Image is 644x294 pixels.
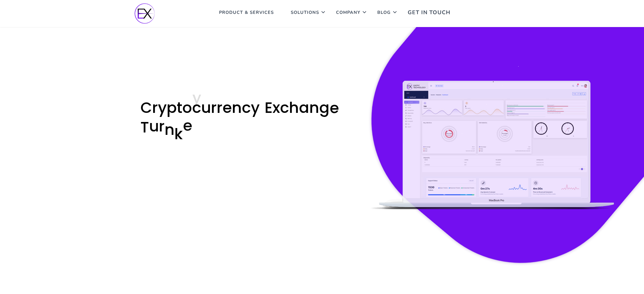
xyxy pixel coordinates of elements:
div: e [222,98,230,118]
div: h [289,98,297,118]
div: C [140,98,150,118]
div: E [265,98,270,118]
div: r [211,98,215,118]
div: n [232,98,240,118]
div: p [167,98,175,118]
div: u [201,98,209,118]
div: k [174,125,181,145]
div: g [319,98,328,118]
div: o [182,98,190,118]
div: t [177,98,180,118]
div: r [152,98,156,118]
div: n [165,120,172,140]
div: r [159,117,163,137]
div: r [217,98,220,118]
div: a [299,98,307,118]
div: e [330,98,337,118]
div: n [309,98,317,118]
div: c [192,98,199,118]
div: y [158,98,165,118]
div: c [242,98,249,118]
div: x [272,98,278,118]
div: T [140,118,147,138]
div: e [183,116,190,136]
div: y [251,98,258,118]
div: y [192,88,199,108]
div: c [280,98,287,118]
div: u [149,117,157,137]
